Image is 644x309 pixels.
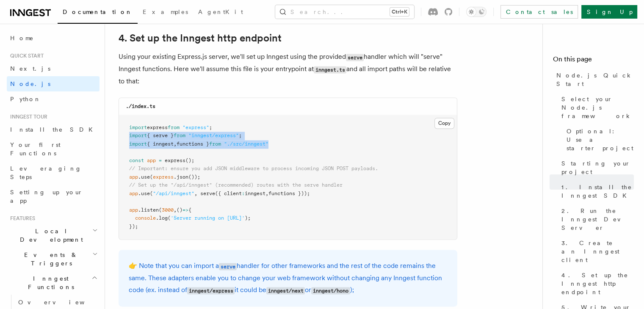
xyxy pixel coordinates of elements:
code: inngest/next [266,287,305,294]
span: () [177,207,182,213]
p: Using your existing Express.js server, we'll set up Inngest using the provided handler which will... [119,51,457,87]
span: import [129,141,147,147]
a: Node.js Quick Start [553,68,634,91]
a: Install the SDK [7,122,100,137]
span: from [209,141,221,147]
code: inngest/express [187,287,235,294]
span: Inngest tour [7,113,47,120]
span: ; [209,124,212,130]
code: ./index.ts [126,103,155,109]
a: Node.js [7,76,100,91]
a: Starting your project [558,156,634,179]
code: serve [346,54,364,61]
span: Examples [143,8,188,15]
a: Home [7,30,100,46]
span: 4. Set up the Inngest http endpoint [561,271,634,296]
a: Setting up your app [7,185,100,208]
span: }); [129,223,138,229]
a: 1. Install the Inngest SDK [558,179,634,203]
span: , [194,190,197,196]
span: app [129,207,138,213]
code: inngest.ts [314,66,346,73]
span: { [188,207,191,213]
span: Setting up your app [10,189,83,204]
span: ()); [188,174,200,180]
span: functions })); [268,190,310,196]
code: serve [219,263,237,270]
span: Inngest Functions [7,274,91,291]
span: console [135,215,156,221]
span: , [265,190,268,196]
button: Inngest Functions [7,271,100,295]
span: "express" [182,124,209,130]
span: functions } [177,141,209,147]
span: "/api/inngest" [153,190,194,196]
span: 3. Create an Inngest client [561,239,634,264]
a: Select your Node.js framework [558,91,634,124]
span: 1. Install the Inngest SDK [561,183,634,200]
span: ( [168,215,171,221]
span: ( [159,207,162,213]
a: 3. Create an Inngest client [558,235,634,268]
span: Next.js [10,65,50,72]
span: .listen [138,207,159,213]
kbd: Ctrl+K [390,8,409,16]
span: "inngest/express" [188,132,239,138]
span: (); [185,157,194,163]
span: ( [150,190,153,196]
a: 4. Set up the Inngest http endpoint [558,268,634,300]
a: 2. Run the Inngest Dev Server [558,203,634,235]
button: Local Development [7,223,100,247]
span: from [168,124,180,130]
span: Quick start [7,52,44,59]
span: Local Development [7,227,92,244]
span: Node.js [10,80,50,87]
a: AgentKit [193,3,248,23]
span: 2. Run the Inngest Dev Server [561,207,634,232]
span: : [242,190,245,196]
code: inngest/hono [311,287,350,294]
span: express [147,124,168,130]
button: Search...Ctrl+K [275,5,414,19]
button: Events & Triggers [7,247,100,271]
span: express [165,157,185,163]
a: Next.js [7,61,100,76]
a: Python [7,91,100,107]
span: // Set up the "/api/inngest" (recommended) routes with the serve handler [129,182,343,188]
span: Features [7,215,35,222]
span: .log [156,215,168,221]
span: // Important: ensure you add JSON middleware to process incoming JSON POST payloads. [129,166,378,171]
span: Leveraging Steps [10,165,82,180]
span: , [174,141,177,147]
span: , [174,207,177,213]
span: from [174,132,185,138]
button: Copy [434,118,454,129]
button: Toggle dark mode [466,7,486,17]
span: Optional: Use a starter project [567,127,634,152]
span: Documentation [63,8,133,15]
span: const [129,157,144,163]
a: Examples [138,3,193,23]
a: serve [219,262,237,270]
a: Documentation [58,3,138,24]
span: AgentKit [198,8,243,15]
a: Optional: Use a starter project [563,124,634,156]
span: serve [200,190,215,196]
a: Contact sales [500,5,578,19]
span: ({ client [215,190,242,196]
span: ); [245,215,251,221]
span: 'Server running on [URL]' [171,215,245,221]
span: app [129,190,138,196]
a: Sign Up [581,5,637,19]
span: app [129,174,138,180]
span: Install the SDK [10,126,98,133]
a: 4. Set up the Inngest http endpoint [119,32,282,44]
span: ( [150,174,153,180]
span: Overview [18,299,105,306]
span: .json [174,174,188,180]
span: => [182,207,188,213]
span: express [153,174,174,180]
span: app [147,157,156,163]
span: { serve } [147,132,174,138]
p: 👉 Note that you can import a handler for other frameworks and the rest of the code remains the sa... [129,260,447,296]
